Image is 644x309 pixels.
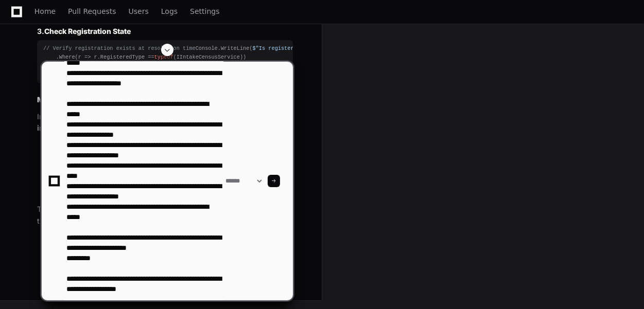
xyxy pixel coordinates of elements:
h3: 3. [37,26,293,37]
strong: Check Registration State [44,27,131,35]
span: Pull Requests [68,8,116,14]
span: Logs [161,8,178,14]
span: Settings [190,8,219,14]
span: Home [34,8,56,14]
span: Users [129,8,149,14]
